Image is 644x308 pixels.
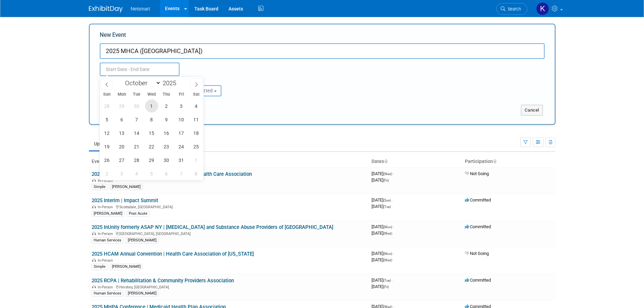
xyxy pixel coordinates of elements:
div: Simple [92,264,108,270]
span: [DATE] [372,284,389,289]
div: Human Services [92,290,123,297]
span: - [393,224,394,229]
img: In-Person Event [92,258,96,262]
span: October 7, 2025 [130,113,143,126]
span: (Mon) [383,252,392,256]
span: October 14, 2025 [130,126,143,140]
span: [DATE] [372,251,394,256]
span: Netsmart [131,6,150,11]
div: Simple [92,184,108,190]
input: Name of Trade Show / Conference [100,43,545,59]
span: Committed [465,278,491,283]
span: November 5, 2025 [145,167,158,180]
span: - [393,171,394,176]
a: 2025 RCPA | Rehabilitation & Community Providers Association [92,278,234,284]
span: October 23, 2025 [160,140,173,153]
span: Not Going [465,251,489,256]
span: Sun [100,92,115,97]
span: Tue [129,92,144,97]
span: Wed [144,92,159,97]
img: ExhibitDay [89,6,123,13]
label: New Event [100,31,126,42]
select: Month [122,79,161,87]
img: In-Person Event [92,232,96,235]
span: In-Person [98,232,115,236]
span: October 31, 2025 [175,153,188,167]
span: [DATE] [372,204,391,209]
span: October 9, 2025 [160,113,173,126]
span: November 2, 2025 [100,167,114,180]
span: Search [505,6,521,11]
span: - [392,278,393,283]
span: October 2, 2025 [160,99,173,113]
span: November 7, 2025 [175,167,188,180]
span: Not Going [465,171,489,176]
img: In-Person Event [92,179,96,182]
div: [PERSON_NAME] [92,211,124,217]
th: Event [89,156,369,167]
div: Hershey, [GEOGRAPHIC_DATA] [92,284,366,289]
span: October 19, 2025 [100,140,114,153]
span: Thu [159,92,174,97]
div: Participation: [175,76,241,85]
span: October 11, 2025 [190,113,203,126]
span: In-Person [98,179,115,183]
span: Sat [189,92,204,97]
span: November 3, 2025 [115,167,128,180]
button: Cancel [521,105,543,116]
span: [DATE] [372,197,393,203]
span: (Wed) [383,258,392,262]
span: October 13, 2025 [115,126,128,140]
div: Attendance / Format: [100,76,165,85]
span: October 3, 2025 [175,99,188,113]
span: - [393,251,394,256]
span: November 6, 2025 [160,167,173,180]
img: In-Person Event [92,205,96,208]
div: [GEOGRAPHIC_DATA], [GEOGRAPHIC_DATA] [92,231,366,236]
span: (Mon) [383,225,392,229]
span: (Sun) [383,198,391,202]
span: October 28, 2025 [130,153,143,167]
span: October 25, 2025 [190,140,203,153]
span: October 21, 2025 [130,140,143,153]
span: October 5, 2025 [100,113,114,126]
div: [PERSON_NAME] [126,237,159,243]
span: In-Person [98,258,115,263]
span: (Wed) [383,232,392,235]
img: Kaitlyn Woicke [536,2,549,15]
span: September 30, 2025 [130,99,143,113]
span: October 30, 2025 [160,153,173,167]
span: Committed [465,197,491,203]
span: [DATE] [372,231,392,236]
span: (Fri) [383,285,389,289]
span: October 18, 2025 [190,126,203,140]
span: November 8, 2025 [190,167,203,180]
span: Committed [465,224,491,229]
span: October 8, 2025 [145,113,158,126]
th: Dates [369,156,462,167]
span: [DATE] [372,171,394,176]
span: (Wed) [383,172,392,176]
span: September 29, 2025 [115,99,128,113]
span: October 6, 2025 [115,113,128,126]
span: - [392,197,393,203]
span: October 16, 2025 [160,126,173,140]
span: October 22, 2025 [145,140,158,153]
span: November 1, 2025 [190,153,203,167]
a: 2025 PHCA Convention and Expo | [US_STATE] Health Care Association [92,171,252,177]
span: October 24, 2025 [175,140,188,153]
div: [PERSON_NAME] [126,290,159,297]
span: In-Person [98,205,115,209]
span: October 12, 2025 [100,126,114,140]
div: Post Acute [127,211,149,217]
a: 2025 HCAM Annual Convention | Health Care Association of [US_STATE] [92,251,254,257]
a: 2025 Interim | Impact Summit [92,197,158,204]
span: [DATE] [372,257,392,262]
span: October 15, 2025 [145,126,158,140]
th: Participation [462,156,555,167]
a: 2025 InUnity formerly ASAP NY | [MEDICAL_DATA] and Substance Abuse Providers of [GEOGRAPHIC_DATA] [92,224,333,230]
div: [PERSON_NAME] [110,184,143,190]
span: October 20, 2025 [115,140,128,153]
span: September 28, 2025 [100,99,114,113]
img: In-Person Event [92,285,96,288]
